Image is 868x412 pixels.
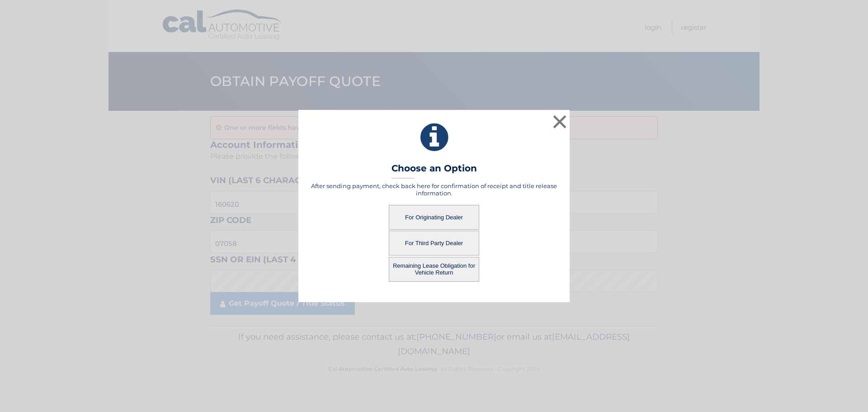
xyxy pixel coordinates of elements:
button: Remaining Lease Obligation for Vehicle Return [389,257,479,282]
button: × [551,113,569,131]
button: For Originating Dealer [389,205,479,230]
h5: After sending payment, check back here for confirmation of receipt and title release information. [310,182,558,197]
button: For Third Party Dealer [389,231,479,256]
h3: Choose an Option [392,163,477,179]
